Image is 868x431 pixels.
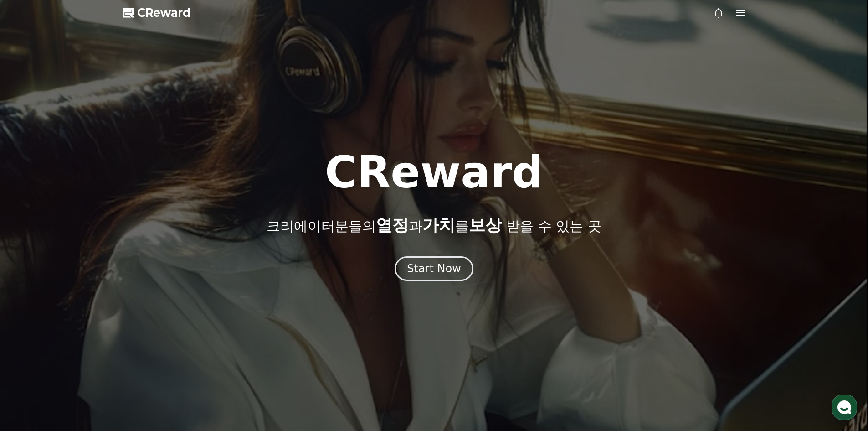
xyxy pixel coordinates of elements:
h1: CReward [325,151,543,194]
span: 열정 [376,216,409,234]
span: CReward [137,5,191,20]
p: 크리에이터분들의 과 를 받을 수 있는 곳 [267,216,601,234]
a: CReward [123,5,191,20]
a: Start Now [395,265,473,274]
button: Start Now [395,256,473,281]
div: Start Now [407,261,461,276]
span: 보상 [469,216,502,234]
span: 가치 [422,216,455,234]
